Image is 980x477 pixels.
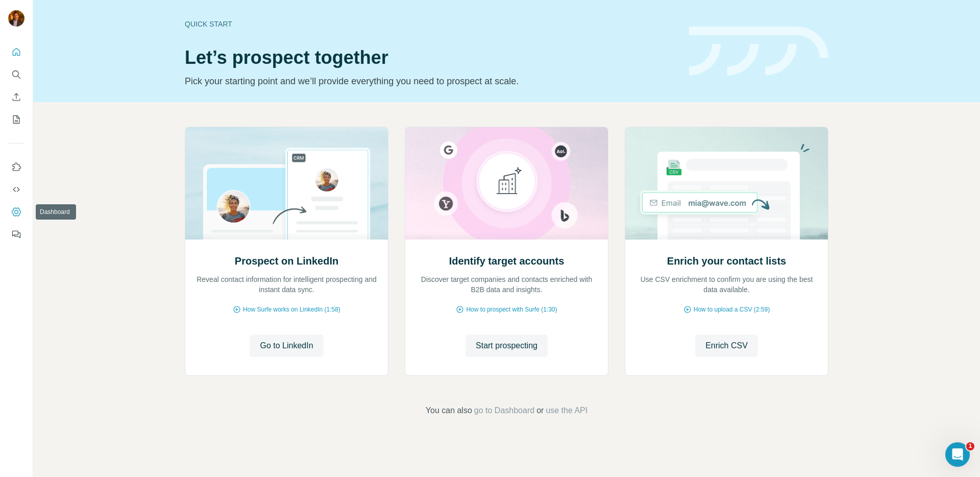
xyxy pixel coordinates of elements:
img: Avatar [8,10,24,27]
span: Enrich CSV [705,340,748,352]
div: Quick start [185,19,677,29]
button: Use Surfe API [8,180,24,199]
span: How to prospect with Surfe (1:30) [466,305,557,314]
h2: Prospect on LinkedIn [235,254,338,268]
img: Enrich your contact lists [625,127,828,240]
h2: Identify target accounts [449,254,565,268]
button: go to Dashboard [474,404,534,417]
button: use the API [546,404,587,417]
button: Feedback [8,225,24,244]
img: Identify target accounts [405,127,608,240]
button: Search [8,65,24,84]
button: Enrich CSV [695,335,758,357]
span: Start prospecting [476,340,537,352]
p: Use CSV enrichment to confirm you are using the best data available. [635,274,818,295]
button: Start prospecting [465,335,548,357]
span: How to upload a CSV (2:59) [694,305,770,314]
h2: Enrich your contact lists [667,254,786,268]
p: Pick your starting point and we’ll provide everything you need to prospect at scale. [185,74,677,88]
p: Discover target companies and contacts enriched with B2B data and insights. [415,274,598,295]
button: Quick start [8,43,24,61]
button: Dashboard [8,203,24,221]
iframe: Intercom live chat [945,442,970,467]
button: Use Surfe on LinkedIn [8,158,24,176]
h1: Let’s prospect together [185,47,677,68]
button: Go to LinkedIn [250,335,323,357]
button: Enrich CSV [8,88,24,106]
img: Prospect on LinkedIn [185,127,388,240]
span: You can also [426,404,472,417]
span: 1 [966,442,974,450]
img: banner [689,27,828,76]
span: Go to LinkedIn [260,340,313,352]
span: How Surfe works on LinkedIn (1:58) [243,305,340,314]
button: My lists [8,110,24,129]
span: or [536,404,544,417]
p: Reveal contact information for intelligent prospecting and instant data sync. [195,274,378,295]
